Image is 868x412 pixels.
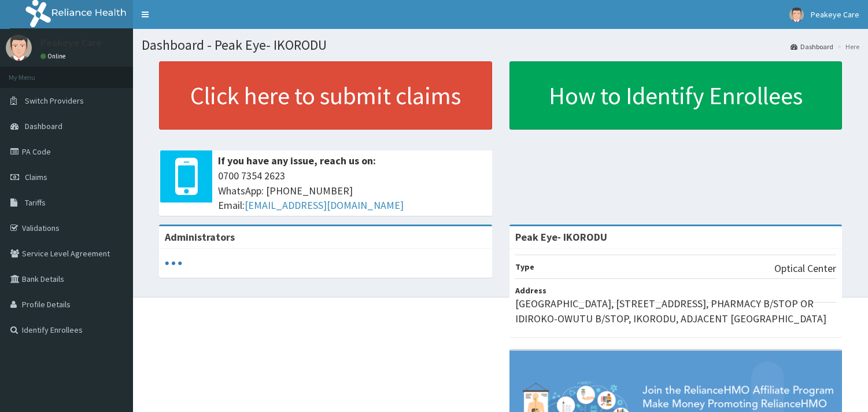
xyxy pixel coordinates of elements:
p: [GEOGRAPHIC_DATA], [STREET_ADDRESS], PHARMACY B/STOP OR IDIROKO-OWUTU B/STOP, IKORODU, ADJACENT [... [515,296,837,326]
a: Online [40,52,68,60]
a: [EMAIL_ADDRESS][DOMAIN_NAME] [245,198,404,212]
img: User Image [789,8,804,22]
b: Address [515,285,546,296]
img: User Image [6,35,32,61]
span: Peakeye Care [811,9,859,20]
a: Dashboard [791,42,833,51]
svg: audio-loading [165,255,182,272]
b: If you have any issue, reach us on: [218,154,376,167]
span: Claims [25,172,47,182]
a: How to Identify Enrollees [509,61,843,130]
span: Tariffs [25,197,46,208]
strong: Peak Eye- IKORODU [515,230,607,244]
span: Dashboard [25,121,62,131]
b: Type [515,262,534,272]
h1: Dashboard - Peak Eye- IKORODU [142,38,859,53]
p: Peakeye Care [40,38,102,48]
span: Switch Providers [25,95,84,106]
a: Click here to submit claims [159,61,492,130]
b: Administrators [165,230,235,244]
span: 0700 7354 2623 WhatsApp: [PHONE_NUMBER] Email: [218,168,486,213]
p: Optical Center [774,261,836,276]
li: Here [834,42,859,51]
